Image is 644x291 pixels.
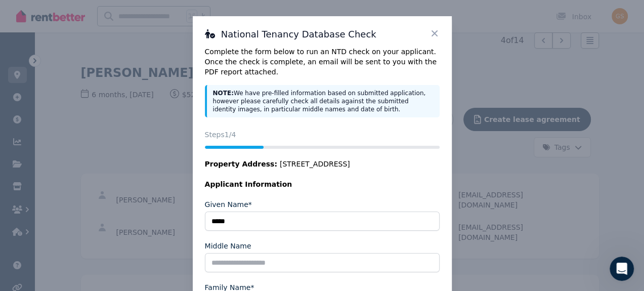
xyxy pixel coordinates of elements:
div: Did this answer your question? [12,176,336,187]
button: go back [7,4,26,23]
span: 😞 [140,186,155,206]
strong: NOTE: [213,90,234,97]
p: Complete the form below to run an NTD check on your applicant. Once the check is complete, an ema... [205,47,440,77]
span: Property Address: [205,160,277,168]
p: Steps 1 /4 [205,130,440,140]
a: Open in help center [134,219,214,227]
span: 😃 [193,186,207,206]
button: Collapse window [304,4,323,23]
iframe: Intercom live chat [610,257,634,281]
label: Middle Name [205,241,251,251]
div: We have pre-filled information based on submitted application, however please carefully check all... [205,85,440,117]
span: smiley reaction [187,186,213,206]
legend: Applicant Information [205,179,440,189]
span: disappointed reaction [135,186,161,206]
span: neutral face reaction [161,186,187,206]
span: 😐 [166,186,181,206]
label: Given Name* [205,199,252,210]
div: Close [323,4,341,22]
span: [STREET_ADDRESS] [280,159,350,169]
h3: National Tenancy Database Check [205,28,440,40]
